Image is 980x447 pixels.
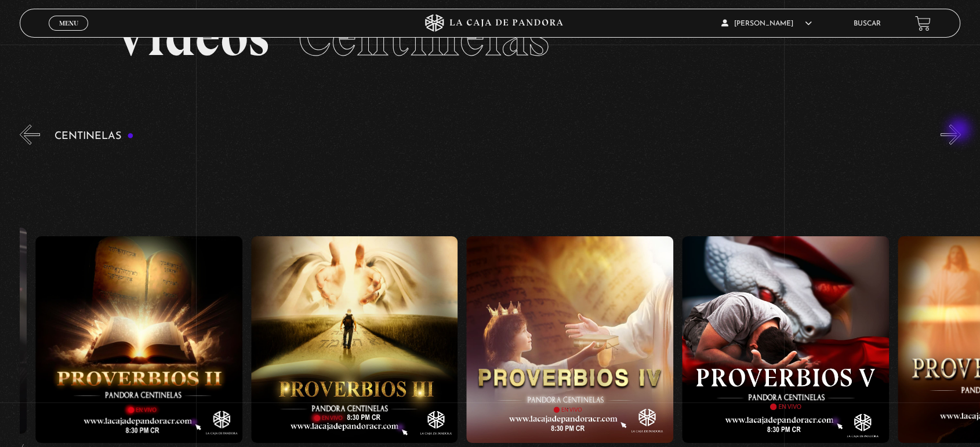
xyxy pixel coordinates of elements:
[114,9,866,64] h2: Videos
[915,16,931,31] a: View your shopping cart
[55,131,134,142] h3: Centinelas
[721,20,811,27] span: [PERSON_NAME]
[20,124,40,145] button: Previous
[55,30,82,38] span: Cerrar
[853,20,880,27] a: Buscar
[298,3,549,69] span: Centinelas
[941,124,961,145] button: Next
[59,20,78,27] span: Menu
